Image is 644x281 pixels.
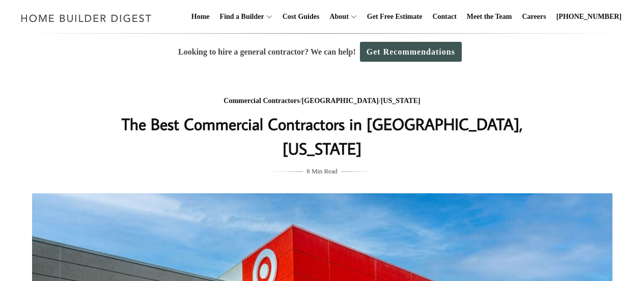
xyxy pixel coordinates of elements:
[360,42,462,62] a: Get Recommendations
[306,166,337,177] span: 8 Min Read
[463,1,516,33] a: Meet the Team
[223,97,299,105] a: Commercial Contractors
[325,1,348,33] a: About
[381,97,421,105] a: [US_STATE]
[302,97,379,105] a: [GEOGRAPHIC_DATA]
[187,1,214,33] a: Home
[119,95,525,108] div: / /
[363,1,427,33] a: Get Free Estimate
[278,1,324,33] a: Cost Guides
[119,112,525,161] h1: The Best Commercial Contractors in [GEOGRAPHIC_DATA], [US_STATE]
[216,1,264,33] a: Find a Builder
[16,8,156,28] img: Home Builder Digest
[518,1,550,33] a: Careers
[552,1,626,33] a: [PHONE_NUMBER]
[428,1,460,33] a: Contact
